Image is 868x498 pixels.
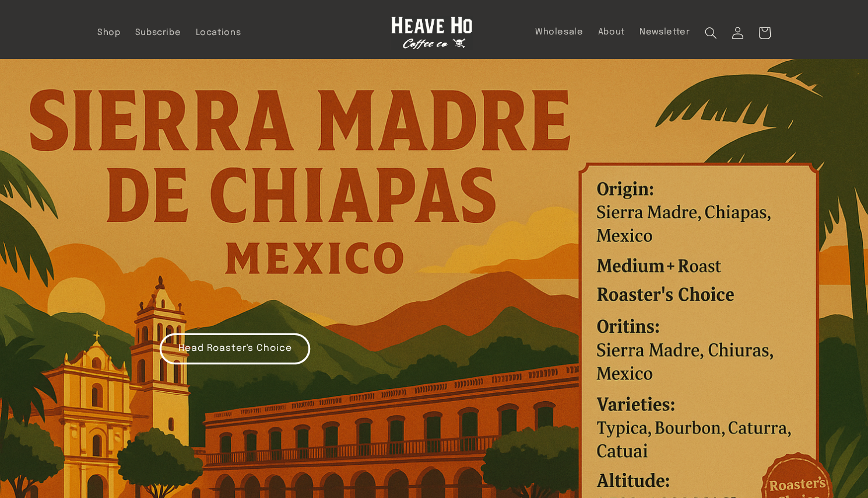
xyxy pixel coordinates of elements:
[90,20,128,46] a: Shop
[135,27,181,39] span: Subscribe
[97,27,121,39] span: Shop
[196,27,241,39] span: Locations
[591,19,632,45] a: About
[535,27,584,38] span: Wholesale
[391,16,473,50] img: Heave Ho Coffee Co
[528,19,591,45] a: Wholesale
[639,27,690,38] span: Newsletter
[188,20,248,46] a: Locations
[598,27,625,38] span: About
[632,19,698,45] a: Newsletter
[128,20,188,46] a: Subscribe
[160,333,310,364] a: Head Roaster's Choice
[697,19,724,46] summary: Search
